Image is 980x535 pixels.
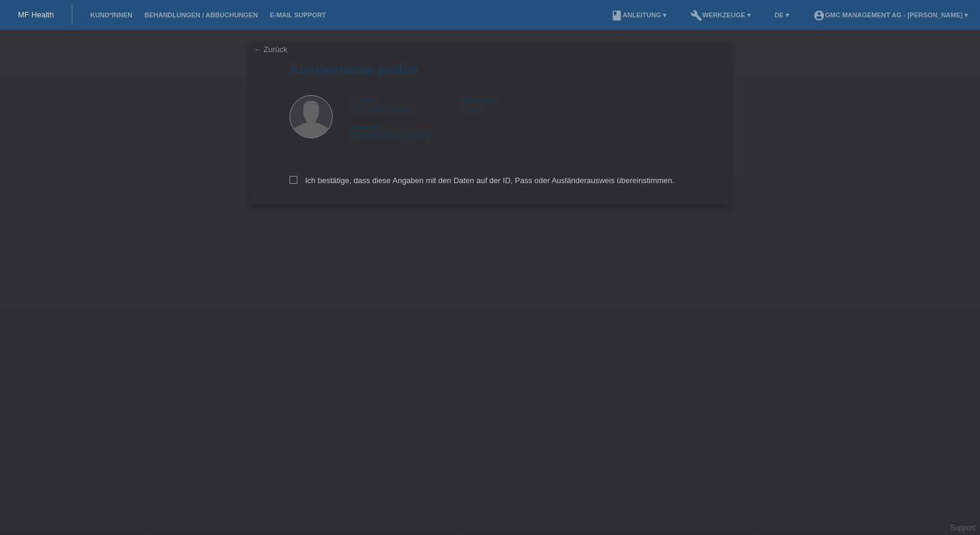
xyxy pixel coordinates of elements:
h1: Kundendaten prüfen [290,62,690,77]
span: Vorname [349,96,376,104]
i: book [611,10,623,22]
i: account_circle [813,10,825,22]
span: Nationalität [349,123,382,130]
a: Kund*innen [84,11,138,19]
a: ← Zurück [254,45,287,54]
a: E-Mail Support [264,11,332,19]
div: Blum [463,95,577,113]
label: Ich bestätige, dass diese Angaben mit den Daten auf der ID, Pass oder Ausländerausweis übereinsti... [290,176,674,185]
div: [PERSON_NAME] [349,95,463,113]
a: buildWerkzeuge ▾ [684,11,757,19]
div: [GEOGRAPHIC_DATA] [349,122,463,140]
i: build [690,10,702,22]
a: DE ▾ [769,11,795,19]
a: Behandlungen / Abbuchungen [138,11,264,19]
a: Support [950,524,975,532]
span: Nachname [463,96,495,104]
a: MF Health [18,10,54,19]
a: bookAnleitung ▾ [605,11,672,19]
a: account_circleGMC Management AG - [PERSON_NAME] ▾ [807,11,974,19]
